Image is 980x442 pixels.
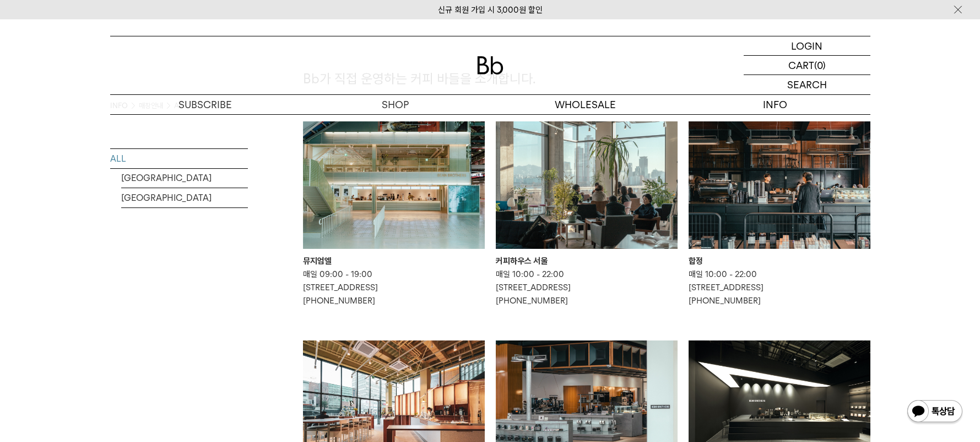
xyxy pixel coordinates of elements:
[490,95,680,114] p: WHOLESALE
[303,121,485,249] img: 뮤지엄엘
[744,36,870,56] a: LOGIN
[787,75,827,94] p: SEARCH
[689,268,870,307] p: 매일 10:00 - 22:00 [STREET_ADDRESS] [PHONE_NUMBER]
[496,268,678,307] p: 매일 10:00 - 22:00 [STREET_ADDRESS] [PHONE_NUMBER]
[303,268,485,307] p: 매일 09:00 - 19:00 [STREET_ADDRESS] [PHONE_NUMBER]
[814,56,826,74] p: (0)
[496,121,678,249] img: 커피하우스 서울
[110,95,300,114] a: SUBSCRIBE
[689,121,870,307] a: 합정 합정 매일 10:00 - 22:00[STREET_ADDRESS][PHONE_NUMBER]
[906,399,963,425] img: 카카오톡 채널 1:1 채팅 버튼
[300,95,490,114] a: SHOP
[496,254,678,268] div: 커피하우스 서울
[496,121,678,307] a: 커피하우스 서울 커피하우스 서울 매일 10:00 - 22:00[STREET_ADDRESS][PHONE_NUMBER]
[121,168,248,188] a: [GEOGRAPHIC_DATA]
[477,56,503,74] img: 로고
[689,121,870,249] img: 합정
[744,56,870,75] a: CART (0)
[791,36,822,55] p: LOGIN
[438,5,543,15] a: 신규 회원 가입 시 3,000원 할인
[680,95,870,114] p: INFO
[121,188,248,207] a: [GEOGRAPHIC_DATA]
[303,121,485,307] a: 뮤지엄엘 뮤지엄엘 매일 09:00 - 19:00[STREET_ADDRESS][PHONE_NUMBER]
[788,56,814,74] p: CART
[689,254,870,268] div: 합정
[110,149,248,168] a: ALL
[303,254,485,268] div: 뮤지엄엘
